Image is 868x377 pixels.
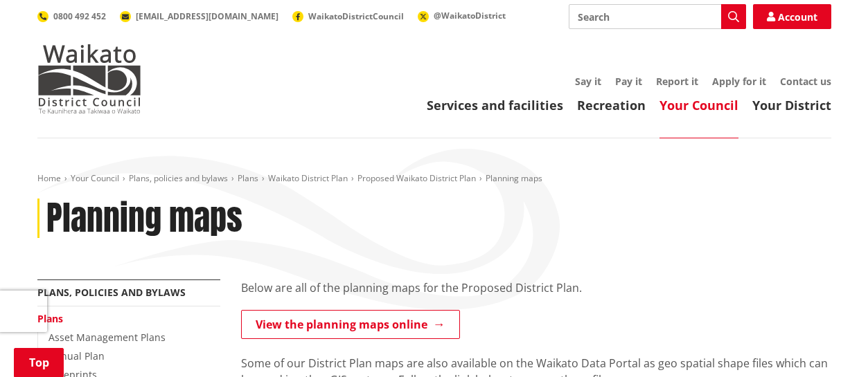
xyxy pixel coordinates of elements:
[46,199,242,239] h1: Planning maps
[577,97,646,113] a: Recreation
[615,75,642,88] a: Pay it
[37,44,141,113] img: Waikato District Council - Te Kaunihera aa Takiwaa o Waikato
[37,173,831,185] nav: breadcrumb
[659,97,738,113] a: Your Council
[712,75,766,88] a: Apply for it
[37,172,61,184] a: Home
[575,75,601,88] a: Say it
[753,4,831,29] a: Account
[71,172,119,184] a: Your Council
[569,4,746,29] input: Search input
[656,75,698,88] a: Report it
[120,10,278,22] a: [EMAIL_ADDRESS][DOMAIN_NAME]
[37,10,106,22] a: 0800 492 452
[268,172,348,184] a: Waikato District Plan
[434,10,506,21] span: @WaikatoDistrict
[752,97,831,113] a: Your District
[241,279,831,296] p: Below are all of the planning maps for the Proposed District Plan.
[48,331,166,344] a: Asset Management Plans
[14,348,64,377] a: Top
[292,10,404,22] a: WaikatoDistrictCouncil
[357,172,476,184] a: Proposed Waikato District Plan
[780,75,831,88] a: Contact us
[308,10,404,22] span: WaikatoDistrictCouncil
[37,312,63,325] a: Plans
[418,10,506,21] a: @WaikatoDistrict
[48,349,105,362] a: Annual Plan
[486,172,542,184] span: Planning maps
[238,172,258,184] a: Plans
[427,97,563,113] a: Services and facilities
[136,10,278,22] span: [EMAIL_ADDRESS][DOMAIN_NAME]
[53,10,106,22] span: 0800 492 452
[129,172,228,184] a: Plans, policies and bylaws
[241,310,460,339] a: View the planning maps online
[37,286,186,299] a: Plans, policies and bylaws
